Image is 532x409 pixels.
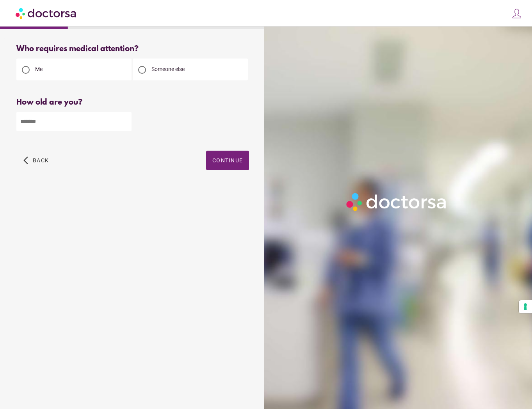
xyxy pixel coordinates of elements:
span: Back [33,157,49,164]
button: arrow_back_ios Back [20,151,52,170]
img: Doctorsa.com [16,4,77,22]
button: Continue [206,151,249,170]
span: Someone else [151,66,185,72]
img: Logo-Doctorsa-trans-White-partial-flat.png [343,190,450,214]
img: icons8-customer-100.png [511,8,522,19]
button: Your consent preferences for tracking technologies [519,300,532,313]
div: Who requires medical attention? [16,44,249,53]
div: How old are you? [16,98,249,107]
span: Me [35,66,43,72]
span: Continue [212,157,243,164]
